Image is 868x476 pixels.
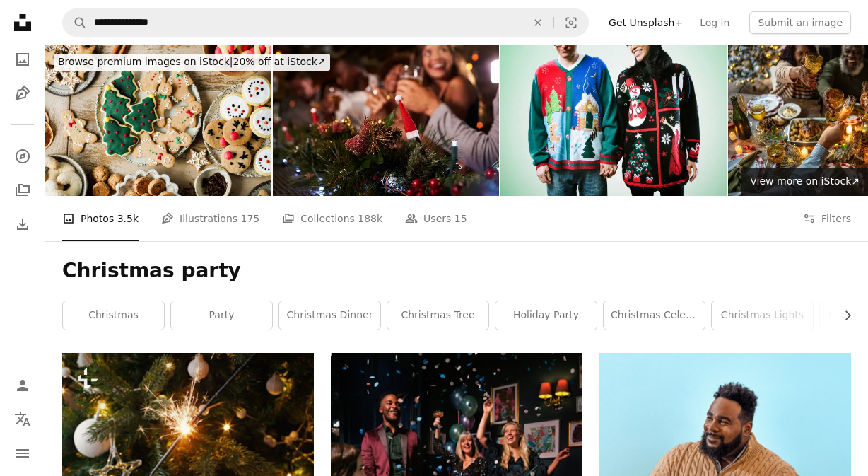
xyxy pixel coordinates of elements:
[171,301,272,330] a: party
[495,301,597,330] a: holiday party
[161,196,259,241] a: Illustrations 175
[600,11,691,34] a: Get Unsplash+
[8,405,37,434] button: Language
[45,45,271,196] img: Assorted Christmas cookies on festive table
[691,11,738,34] a: Log in
[500,45,727,196] img: Christmas Sweater Couple
[62,8,589,37] form: Find visuals sitewide
[282,196,382,241] a: Collections 188k
[8,439,37,468] button: Menu
[63,301,164,330] a: christmas
[45,45,339,79] a: Browse premium images on iStock|20% off at iStock↗
[750,175,860,187] span: View more on iStock ↗
[8,371,37,400] a: Log in / Sign up
[279,301,380,330] a: christmas dinner
[749,11,851,34] button: Submit an image
[241,211,260,226] span: 175
[8,79,37,108] a: Illustrations
[358,211,382,226] span: 188k
[62,258,851,284] h1: Christmas party
[712,301,813,330] a: christmas lights
[8,210,37,238] a: Download History
[604,301,705,330] a: christmas celebration
[387,301,488,330] a: christmas tree
[835,301,851,330] button: scroll list to the right
[454,211,467,226] span: 15
[522,9,553,36] button: Clear
[58,56,233,67] span: Browse premium images on iStock |
[741,168,868,196] a: View more on iStock↗
[405,196,467,241] a: Users 15
[8,45,37,74] a: Photos
[803,196,851,241] button: Filters
[273,45,499,196] img: Christmas party at a bar, focus on foreground decorations
[54,54,330,71] div: 20% off at iStock ↗
[554,9,588,36] button: Visual search
[63,9,87,36] button: Search Unsplash
[8,142,37,170] a: Explore
[8,176,37,204] a: Collections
